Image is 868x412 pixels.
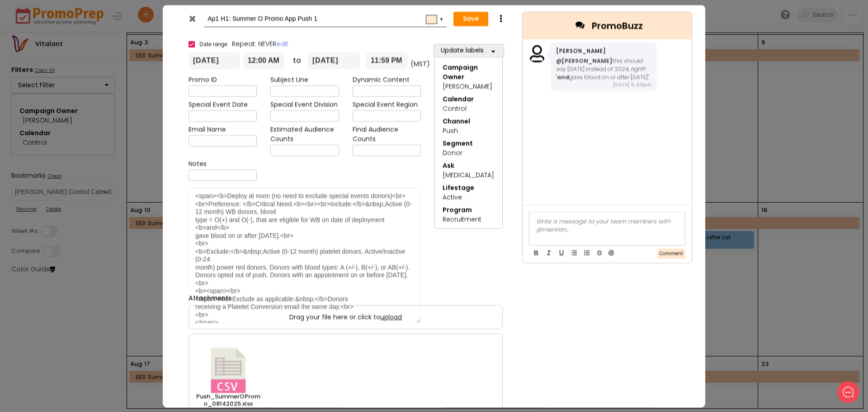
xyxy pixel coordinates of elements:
h1: Hello [PERSON_NAME]! [14,44,167,58]
div: Push [443,126,495,136]
span: New conversation [58,96,108,104]
span: Repeat: NEVER [232,39,288,48]
label: Special Event Region [353,100,418,109]
label: Email Name [189,125,226,134]
label: Notes [189,159,207,169]
strong: and [557,73,569,81]
div: [PERSON_NAME] [443,82,495,91]
div: to [284,55,305,66]
img: filename [206,348,251,393]
div: Active [443,193,495,202]
label: Final Audience Counts [353,125,421,144]
div: this should say [DATE] instead of 2024, right? " [556,57,651,81]
span: gave blood on or after [DATE]". [569,73,650,81]
div: [PERSON_NAME] [556,47,651,57]
input: End time [366,52,407,69]
button: Comment [657,248,685,259]
div: (MST) [407,59,428,69]
label: Special Event Date [189,100,248,109]
span: We run on Gist [75,316,114,322]
iframe: gist-messenger-bubble-iframe [837,381,859,403]
a: edit [276,39,288,48]
div: Program [443,205,495,215]
span: Date range [199,40,227,48]
div: Recruitment [443,215,495,224]
div: Ask [443,161,495,170]
h2: What can we do to help? [14,60,167,75]
div: Segment [443,139,495,148]
label: Promo ID [189,75,217,85]
div: Channel [443,117,495,126]
input: To date [308,52,360,69]
div: MarOps Lead [443,227,495,237]
button: Update labels [434,44,504,57]
input: Start time [243,52,284,69]
h6: Push_SummerOPromo_08142025.xlsx [196,393,260,407]
div: Calendar [443,95,495,104]
h6: Attachments [189,294,503,302]
label: Drag your file here or click to [189,306,502,329]
div: Campaign Owner [443,63,495,82]
img: user_missing.png [528,44,546,62]
label: Subject Line [270,75,308,85]
label: Dynamic Content [353,75,410,85]
b: @[PERSON_NAME] [556,57,613,65]
div: Control [443,104,495,114]
span: [DATE] 5:46pm [613,81,652,88]
label: Estimated Audience Counts [270,125,339,144]
span: PromoBuzz [592,19,643,32]
div: Donor [443,148,495,158]
label: Special Event Division [270,100,338,109]
button: New conversation [14,91,167,109]
input: From date [189,52,240,69]
div: Lifestage [443,183,495,193]
span: upload [380,313,402,322]
div: [MEDICAL_DATA] [443,170,495,180]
